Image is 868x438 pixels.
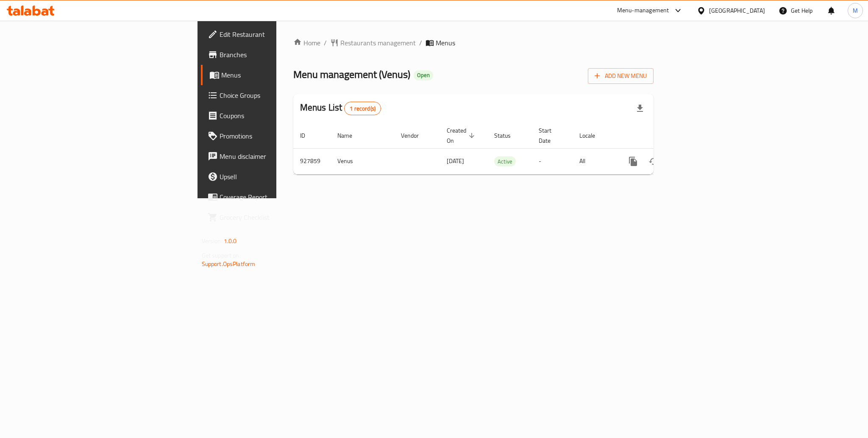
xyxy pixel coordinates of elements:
[623,151,643,172] button: more
[419,38,422,48] li: /
[447,125,477,146] span: Created On
[643,151,664,172] button: Change Status
[224,236,237,247] span: 1.0.0
[221,70,336,80] span: Menus
[201,146,342,166] a: Menu disclaimer
[220,131,336,141] span: Promotions
[201,166,342,187] a: Upsell
[447,155,464,166] span: [DATE]
[595,71,647,81] span: Add New Menu
[220,212,336,222] span: Grocery Checklist
[201,207,342,227] a: Grocery Checklist
[709,6,765,15] div: [GEOGRAPHIC_DATA]
[220,151,336,161] span: Menu disclaimer
[414,72,433,79] span: Open
[293,38,654,48] nav: breadcrumb
[201,85,342,105] a: Choice Groups
[853,6,858,15] span: M
[331,148,394,174] td: Venus
[630,98,650,119] div: Export file
[539,125,562,146] span: Start Date
[616,123,711,149] th: Actions
[293,123,711,175] table: enhanced table
[579,130,606,141] span: Locale
[220,192,336,202] span: Coverage Report
[201,187,342,207] a: Coverage Report
[340,38,416,48] span: Restaurants management
[201,24,342,44] a: Edit Restaurant
[414,70,433,80] div: Open
[617,6,669,16] div: Menu-management
[401,130,430,141] span: Vendor
[220,50,336,60] span: Branches
[300,101,381,115] h2: Menus List
[201,65,342,85] a: Menus
[588,68,654,84] button: Add New Menu
[202,250,241,261] span: Get support on:
[202,236,223,247] span: Version:
[532,148,573,174] td: -
[337,130,363,141] span: Name
[201,126,342,146] a: Promotions
[345,105,381,113] span: 1 record(s)
[201,44,342,65] a: Branches
[201,105,342,126] a: Coupons
[300,130,316,141] span: ID
[494,157,516,166] span: Active
[344,102,381,115] div: Total records count
[330,38,416,48] a: Restaurants management
[220,90,336,100] span: Choice Groups
[436,38,455,48] span: Menus
[573,148,616,174] td: All
[220,29,336,39] span: Edit Restaurant
[220,172,336,182] span: Upsell
[494,130,522,141] span: Status
[202,258,256,269] a: Support.OpsPlatform
[220,111,336,121] span: Coupons
[494,156,516,166] div: Active
[293,65,410,84] span: Menu management ( Venus )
